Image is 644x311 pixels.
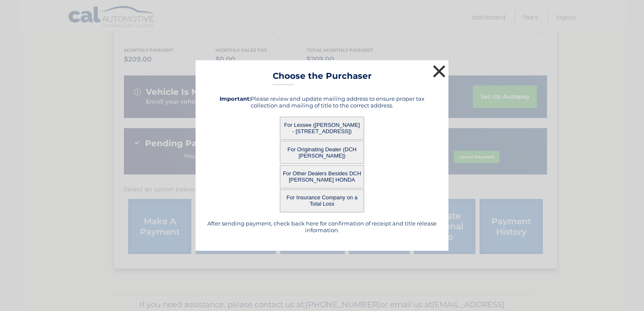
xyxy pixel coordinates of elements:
[206,95,438,109] h5: Please review and update mailing address to ensure proper tax collection and mailing of title to ...
[280,117,364,140] button: For Lessee ([PERSON_NAME] - [STREET_ADDRESS])
[431,63,448,80] button: ×
[220,95,251,102] strong: Important:
[280,165,364,188] button: For Other Dealers Besides DCH [PERSON_NAME] HONDA
[273,71,372,86] h3: Choose the Purchaser
[206,220,438,233] h5: After sending payment, check back here for confirmation of receipt and title release information.
[280,141,364,164] button: For Originating Dealer (DCH [PERSON_NAME])
[280,189,364,212] button: For Insurance Company on a Total Loss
